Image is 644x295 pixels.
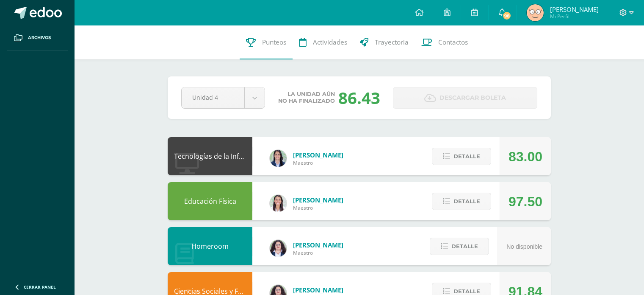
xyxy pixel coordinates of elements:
div: Educación Física [168,182,252,220]
div: Homeroom [168,227,252,265]
span: Contactos [438,38,468,47]
span: Archivos [28,34,51,41]
span: Cerrar panel [24,284,56,290]
span: Detalle [451,239,478,254]
span: [PERSON_NAME] [550,5,599,14]
span: Detalle [453,194,480,209]
span: [PERSON_NAME] [293,196,343,204]
button: Detalle [432,148,491,165]
img: 534664ee60f520b42d8813f001d89cd9.png [527,4,544,21]
div: Tecnologías de la Información y Comunicación: Computación [168,137,252,175]
span: [PERSON_NAME] [293,286,343,294]
span: Maestro [293,159,343,166]
div: 97.50 [509,183,542,221]
img: ba02aa29de7e60e5f6614f4096ff8928.png [270,240,287,257]
a: Punteos [240,25,293,59]
span: [PERSON_NAME] [293,151,343,159]
span: Trayectoria [375,38,409,47]
a: Trayectoria [354,25,415,59]
button: Detalle [430,238,489,255]
span: La unidad aún no ha finalizado [278,91,335,104]
span: Detalle [453,149,480,164]
span: Actividades [313,38,347,47]
a: Unidad 4 [182,87,265,108]
span: [PERSON_NAME] [293,241,343,249]
span: Maestro [293,249,343,256]
span: Punteos [262,38,286,47]
div: 86.43 [338,87,380,109]
div: 83.00 [509,138,542,176]
img: 68dbb99899dc55733cac1a14d9d2f825.png [270,195,287,212]
span: No disponible [506,243,542,250]
span: Mi Perfil [550,13,599,20]
a: Archivos [7,25,68,51]
span: Descargar boleta [439,87,506,108]
span: 98 [502,11,511,20]
span: Maestro [293,204,343,211]
button: Detalle [432,193,491,210]
a: Actividades [293,25,354,59]
span: Unidad 4 [192,87,234,107]
img: 7489ccb779e23ff9f2c3e89c21f82ed0.png [270,150,287,167]
a: Contactos [415,25,474,59]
